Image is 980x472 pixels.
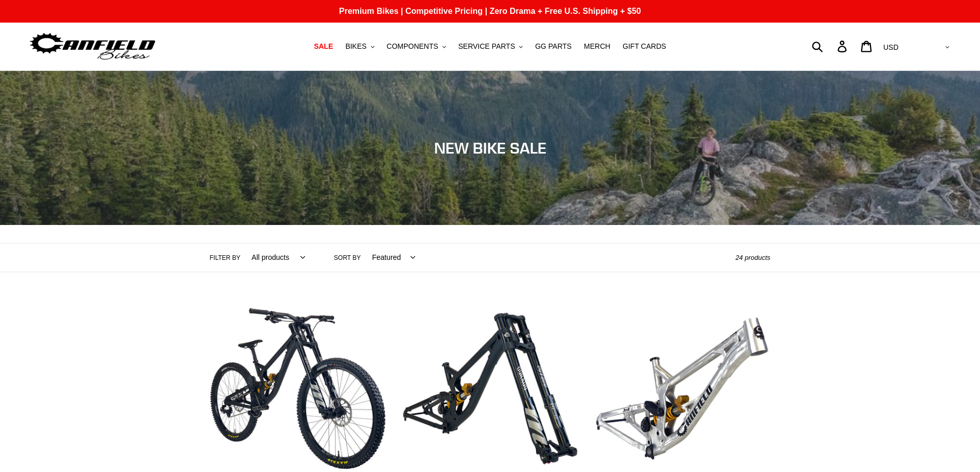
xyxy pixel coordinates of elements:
span: SERVICE PARTS [458,42,515,51]
span: GG PARTS [535,42,572,51]
a: MERCH [579,40,615,53]
span: BIKES [345,42,366,51]
span: COMPONENTS [387,42,438,51]
span: MERCH [584,42,610,51]
img: Canfield Bikes [28,30,157,63]
button: COMPONENTS [382,40,451,53]
a: GG PARTS [530,40,577,53]
a: GIFT CARDS [617,40,671,53]
input: Search [817,35,844,58]
a: SALE [309,40,338,53]
span: SALE [314,42,333,51]
span: NEW BIKE SALE [434,139,546,157]
label: Filter by [210,253,241,262]
span: GIFT CARDS [622,42,666,51]
button: SERVICE PARTS [453,40,528,53]
button: BIKES [340,40,379,53]
span: 24 products [736,254,771,261]
label: Sort by [334,253,361,262]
